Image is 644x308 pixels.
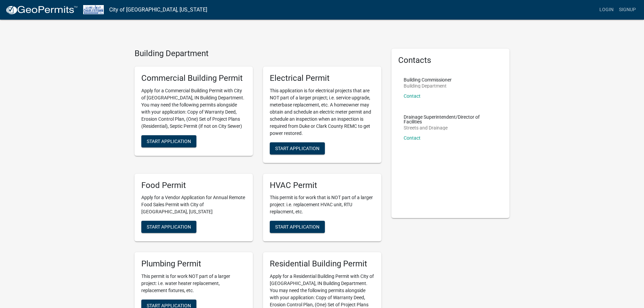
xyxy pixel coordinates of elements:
[141,135,196,147] button: Start Application
[141,221,196,233] button: Start Application
[141,273,246,294] p: This permit is for work NOT part of a larger project: i.e. water heater replacement, replacement ...
[270,259,375,269] h5: Residential Building Permit
[141,181,246,190] h5: Food Permit
[404,135,421,141] a: Contact
[616,3,639,16] a: Signup
[404,115,498,124] p: Drainage Superintendent/Director of Facilities
[275,224,319,230] span: Start Application
[270,221,325,233] button: Start Application
[404,84,452,88] p: Building Department
[275,145,319,151] span: Start Application
[270,87,375,137] p: This application is for electrical projects that are NOT part of a larger project; i.e. service u...
[270,194,375,215] p: This permit is for work that is NOT part of a larger project: i.e. replacement HVAC unit, RTU rep...
[109,4,207,16] a: City of [GEOGRAPHIC_DATA], [US_STATE]
[270,181,375,190] h5: HVAC Permit
[141,259,246,269] h5: Plumbing Permit
[270,142,325,155] button: Start Application
[398,55,503,65] h5: Contacts
[597,3,616,16] a: Login
[147,224,191,230] span: Start Application
[83,5,104,14] img: City of Charlestown, Indiana
[404,125,498,130] p: Streets and Drainage
[404,77,452,82] p: Building Commissioner
[135,49,381,58] h4: Building Department
[147,138,191,144] span: Start Application
[141,73,246,83] h5: Commercial Building Permit
[141,87,246,130] p: Apply for a Commercial Building Permit with City of [GEOGRAPHIC_DATA], IN Building Department. Yo...
[270,73,375,83] h5: Electrical Permit
[141,194,246,215] p: Apply for a Vendor Application for Annual Remote Food Sales Permit with City of [GEOGRAPHIC_DATA]...
[404,93,421,99] a: Contact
